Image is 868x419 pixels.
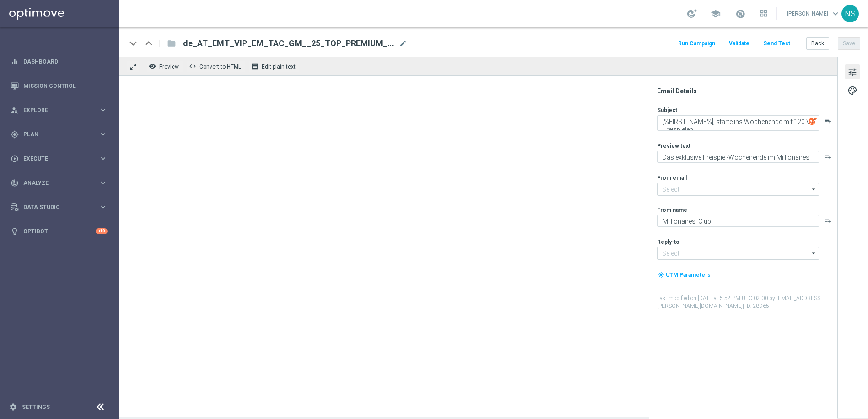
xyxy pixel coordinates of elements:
button: receipt Edit plain text [249,60,300,72]
button: remove_red_eye Preview [146,60,183,72]
i: settings [9,403,17,411]
i: person_search [11,106,19,114]
label: From name [657,206,687,214]
a: Dashboard [23,49,108,74]
button: playlist_add [825,153,832,160]
a: Optibot [23,219,96,243]
button: Back [806,37,829,50]
a: Settings [22,404,50,410]
span: | ID: 28965 [743,303,769,309]
button: track_changes Analyze keyboard_arrow_right [10,179,108,187]
i: lightbulb [11,227,19,236]
span: Analyze [23,180,99,186]
span: Plan [23,132,99,137]
i: arrow_drop_down [809,247,819,259]
button: person_search Explore keyboard_arrow_right [10,107,108,114]
div: Dashboard [11,49,108,74]
button: playlist_add [825,217,832,224]
div: Email Details [657,87,836,95]
button: Data Studio keyboard_arrow_right [10,204,108,211]
button: Mission Control [10,82,108,90]
span: de_AT_EMT_VIP_EM_TAC_GM__25_TOP_PREMIUM_SPIN_WIN_WEEKEND_250627 [183,38,395,49]
i: play_circle_outline [11,155,19,163]
i: keyboard_arrow_right [99,178,108,187]
button: Validate [728,38,751,50]
span: mode_edit [399,39,407,48]
button: Save [838,37,860,50]
i: keyboard_arrow_right [99,130,108,139]
button: Run Campaign [677,38,717,50]
div: Execute [11,155,99,163]
label: Last modified on [DATE] at 5:52 PM UTC-02:00 by [EMAIL_ADDRESS][PERSON_NAME][DOMAIN_NAME] [657,295,836,310]
img: optiGenie.svg [809,117,817,125]
i: receipt [251,63,259,70]
label: Preview text [657,142,690,150]
i: gps_fixed [11,130,19,139]
span: palette [847,85,857,97]
button: play_circle_outline Execute keyboard_arrow_right [10,155,108,162]
button: equalizer Dashboard [10,58,108,65]
a: Mission Control [23,74,108,98]
i: remove_red_eye [149,63,156,70]
i: equalizer [11,58,19,66]
span: Edit plain text [262,64,296,70]
i: keyboard_arrow_right [99,203,108,211]
span: tune [847,66,857,78]
span: UTM Parameters [666,272,711,278]
button: playlist_add [825,117,832,124]
span: Validate [729,40,749,47]
button: my_location UTM Parameters [657,270,712,280]
input: Select [657,183,819,196]
i: arrow_drop_down [809,183,819,195]
div: NS [841,5,859,22]
span: Explore [23,107,99,113]
label: Reply-to [657,238,679,246]
button: Send Test [762,38,792,50]
i: keyboard_arrow_right [99,106,108,114]
button: code Convert to HTML [187,60,245,72]
a: [PERSON_NAME]keyboard_arrow_down [786,7,841,21]
i: track_changes [11,179,19,187]
button: gps_fixed Plan keyboard_arrow_right [10,131,108,138]
div: Data Studio [11,203,99,211]
div: Mission Control [11,74,108,98]
span: Data Studio [23,204,99,210]
span: Execute [23,156,99,161]
div: Explore [11,106,99,114]
i: my_location [658,272,664,278]
div: Analyze [11,179,99,187]
span: keyboard_arrow_down [830,9,841,19]
button: tune [845,64,860,79]
span: school [711,9,721,19]
button: palette [845,83,860,97]
div: +10 [96,228,108,234]
span: Preview [159,64,179,70]
div: Optibot [11,219,108,243]
button: lightbulb Optibot +10 [10,228,108,235]
i: keyboard_arrow_right [99,154,108,163]
label: From email [657,174,687,182]
span: code [189,63,196,70]
label: Subject [657,107,677,114]
input: Select [657,247,819,260]
div: Plan [11,130,99,139]
span: Convert to HTML [199,64,241,70]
